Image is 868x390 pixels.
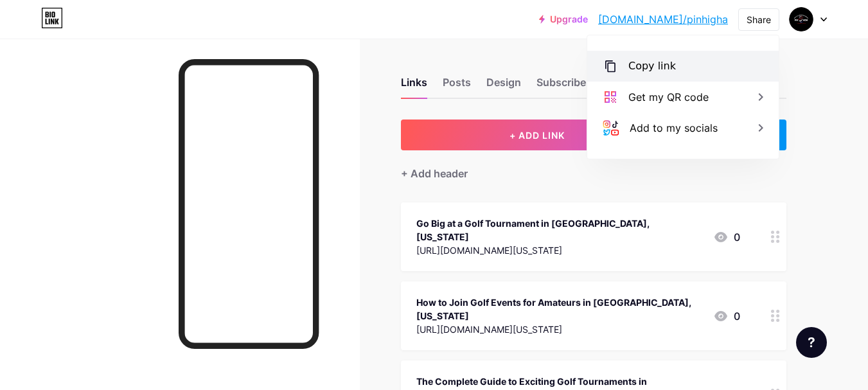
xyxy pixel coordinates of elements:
span: + ADD LINK [509,130,565,141]
div: 0 [713,229,740,245]
div: Share [747,13,771,26]
div: Copy link [628,58,676,74]
a: Upgrade [539,14,588,24]
img: Pin High Amateur Tour [789,7,813,31]
div: Design [486,75,521,98]
div: Links [401,75,427,98]
div: Posts [443,75,471,98]
div: How to Join Golf Events for Amateurs in [GEOGRAPHIC_DATA], [US_STATE] [416,296,703,323]
div: + Add header [401,166,468,181]
div: 0 [713,308,740,324]
div: [URL][DOMAIN_NAME][US_STATE] [416,323,703,336]
div: [URL][DOMAIN_NAME][US_STATE] [416,244,703,257]
div: Subscribers [536,75,596,98]
div: Go Big at a Golf Tournament in [GEOGRAPHIC_DATA], [US_STATE] [416,217,703,244]
div: Add to my socials [630,120,718,136]
button: + ADD LINK [401,120,674,150]
a: [DOMAIN_NAME]/pinhigha [598,12,728,27]
div: Get my QR code [628,89,709,105]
